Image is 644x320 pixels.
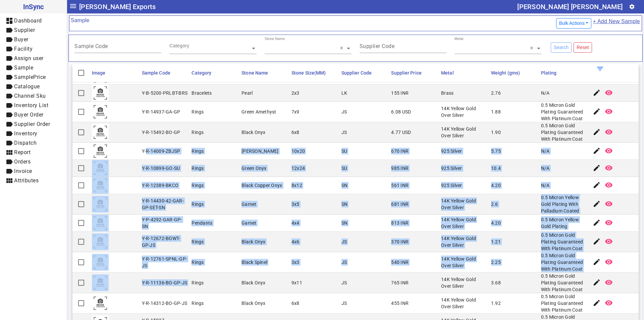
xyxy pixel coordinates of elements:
mat-icon: edit [593,200,601,208]
div: 10.4 [491,165,501,172]
div: 6x8 [291,129,300,136]
span: Metal [441,70,454,76]
mat-icon: label [5,92,13,100]
div: Y-R-12761-SPNL-GP-JS [142,256,188,269]
div: SU [341,148,347,154]
span: Sample Code [142,70,170,76]
div: 2.25 [491,259,501,266]
div: 0.5 Micron Gold Plating Guaranteed With Platinum Coat [541,252,587,272]
div: 0.5 Micron Gold Plating Guaranteed With Platinum Coat [541,232,587,252]
div: 9x11 [291,279,302,286]
span: Supplier [14,27,35,33]
div: 370 INR [391,238,409,245]
div: Rings [192,201,204,208]
div: 540 INR [391,259,409,266]
span: Facility [14,46,33,52]
mat-icon: label [5,26,13,34]
div: 3x3 [291,259,300,266]
div: 765 INR [391,279,409,286]
div: [PERSON_NAME] [PERSON_NAME] [517,1,623,12]
div: Pendants [192,220,212,226]
mat-icon: label [5,54,13,62]
mat-icon: label [5,45,13,53]
mat-icon: remove_red_eye [605,278,613,286]
span: Dispatch [14,140,37,146]
div: SN [341,220,348,226]
mat-icon: edit [593,147,601,155]
div: 14K Yellow Gold Over Silver [441,216,487,230]
span: Attributes [14,177,39,184]
mat-icon: view_module [5,148,13,156]
img: comingsoon.png [92,177,109,194]
div: 4.20 [491,220,501,226]
div: Rings [192,108,204,115]
span: Dashboard [14,17,42,24]
div: 14K Yellow Gold Over Silver [441,197,487,211]
span: Invoice [14,168,32,174]
mat-card-header: Sample [69,15,642,31]
span: Supplier Price [391,70,421,76]
mat-icon: remove_red_eye [605,219,613,227]
div: Rings [192,279,204,286]
span: Weight (gms) [491,70,520,76]
div: 670 INR [391,148,409,154]
div: 8x12 [291,182,302,189]
div: Rings [192,165,204,172]
mat-icon: edit [593,164,601,172]
span: Assign user [14,55,44,61]
mat-icon: remove_red_eye [605,258,613,266]
mat-icon: remove_red_eye [605,299,613,307]
mat-icon: label [5,139,13,147]
div: 14K Yellow Gold Over Silver [441,235,487,248]
div: 561 INR [391,182,409,189]
img: comingsoon.png [92,274,109,291]
div: 0.5 Micron Gold Plating Guaranteed With Platinum Coat [541,273,587,293]
div: 14K Yellow Gold Over Silver [441,105,487,119]
div: Rings [192,300,204,307]
div: Black Onyx [241,129,266,136]
mat-icon: label [5,130,13,138]
div: 1.88 [491,108,501,115]
div: 12x24 [291,165,305,172]
button: Bulk Actions [556,18,592,29]
img: comingsoon.png [92,160,109,177]
div: 6x8 [291,300,300,307]
span: Clear all [530,45,536,52]
mat-icon: remove_red_eye [605,200,613,208]
div: Y-B-5200-PRLBT-BRS [142,90,188,96]
div: JS [341,300,347,307]
mat-icon: remove_red_eye [605,128,613,136]
img: comingsoon.png [92,254,109,271]
div: 3.68 [491,279,501,286]
mat-icon: edit [593,258,601,266]
div: 2.6 [491,201,498,208]
mat-icon: edit [593,237,601,245]
a: + Add New Sample [592,17,640,30]
div: 14K Yellow Gold Over Silver [441,126,487,139]
div: Black Spinel [241,259,267,266]
div: 14K Yellow Gold Over Silver [441,256,487,269]
div: 14K Yellow Gold Over Silver [441,296,487,310]
mat-icon: remove_red_eye [605,147,613,155]
div: 3x5 [291,201,300,208]
img: comingsoon.png [92,196,109,213]
div: 2x3 [291,90,300,96]
span: Buyer Order [14,111,44,118]
div: 0.5 Micron Gold Plating Guaranteed With Platinum Coat [541,122,587,142]
div: Y-R-10899-GO-SU [142,165,180,172]
div: Y-R-14430-42-GAR-GP-SET-SN [142,197,188,211]
div: Pearl [241,90,253,96]
mat-icon: label [5,73,13,81]
span: Inventory List [14,102,48,108]
span: [PERSON_NAME] Exports [79,1,156,12]
div: Y-R-15492-BO-GP [142,129,180,136]
div: 4x6 [291,238,300,245]
span: Clear all [340,45,345,52]
div: Rings [192,129,204,136]
div: Garnet [241,201,257,208]
div: Y-R-11136-BO-GP-JS [142,279,187,286]
mat-icon: menu [69,2,77,10]
span: InSync [5,1,61,12]
div: Rings [192,259,204,266]
div: 455 INR [391,300,409,307]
